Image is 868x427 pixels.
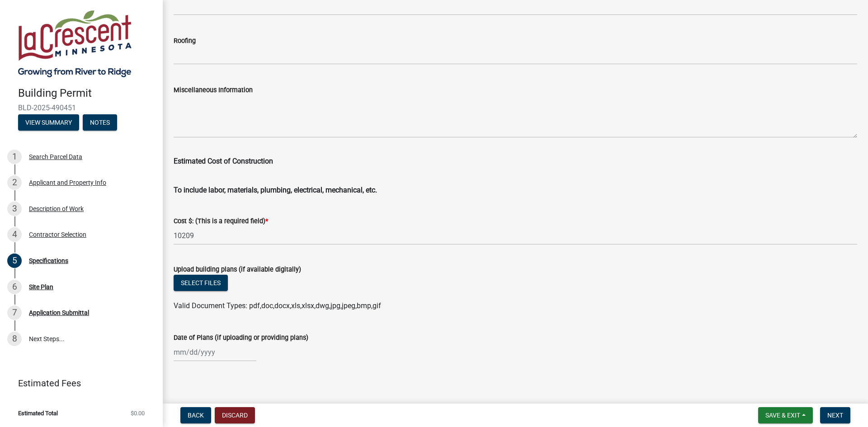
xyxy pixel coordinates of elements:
div: 2 [7,175,22,190]
span: Estimated Total [18,410,58,416]
button: Back [180,407,211,423]
label: Upload building plans (if available digitally) [174,267,301,273]
b: To include labor, materials, plumbing, electrical, mechanical, etc. [174,186,377,194]
div: Applicant and Property Info [29,179,106,186]
label: Roofing [174,38,196,44]
button: View Summary [18,114,79,131]
wm-modal-confirm: Notes [83,119,117,127]
button: Discard [215,407,255,423]
div: 8 [7,332,22,346]
button: Select files [174,275,228,291]
div: 1 [7,150,22,164]
span: Save & Exit [765,412,800,419]
wm-modal-confirm: Summary [18,119,79,127]
input: mm/dd/yyyy [174,343,256,361]
div: 5 [7,253,22,268]
span: Back [188,412,204,419]
span: Estimated Cost of Construction [174,157,273,165]
label: Date of Plans (if uploading or providing plans) [174,335,308,341]
span: BLD-2025-490451 [18,103,145,112]
div: Search Parcel Data [29,154,82,160]
img: City of La Crescent, Minnesota [18,9,132,77]
div: Specifications [29,258,68,264]
div: Site Plan [29,284,53,290]
label: Cost $: (This is a required field) [174,218,268,225]
div: Description of Work [29,206,84,212]
label: Miscellaneous Information [174,87,253,94]
div: 6 [7,280,22,294]
a: Estimated Fees [7,374,148,392]
div: 3 [7,202,22,216]
h4: Building Permit [18,87,156,100]
div: Application Submittal [29,310,89,316]
span: Next [827,412,843,419]
button: Next [820,407,850,423]
span: Valid Document Types: pdf,doc,docx,xls,xlsx,dwg,jpg,jpeg,bmp,gif [174,301,381,310]
div: Contractor Selection [29,231,86,238]
span: $0.00 [131,410,145,416]
button: Notes [83,114,117,131]
button: Save & Exit [758,407,813,423]
div: 4 [7,227,22,242]
div: 7 [7,305,22,320]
